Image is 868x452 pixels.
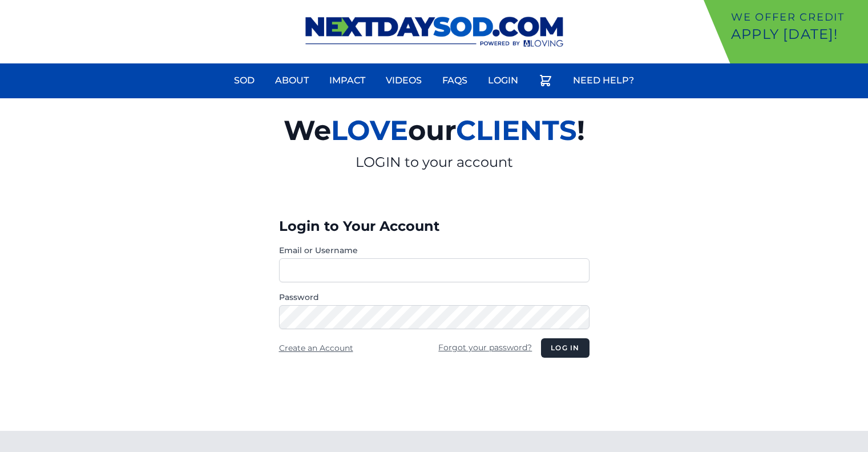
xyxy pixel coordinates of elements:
h2: We our ! [151,107,717,153]
p: We offer Credit [731,9,863,25]
a: Videos [379,67,429,94]
a: Login [481,67,525,94]
label: Password [279,291,590,303]
h3: Login to Your Account [279,217,590,235]
span: LOVE [331,114,408,147]
a: Forgot your password? [438,342,532,353]
label: Email or Username [279,245,590,256]
a: FAQs [435,67,474,94]
span: CLIENTS [456,114,577,147]
a: Create an Account [279,343,353,353]
p: Apply [DATE]! [731,25,863,43]
a: Need Help? [566,67,641,94]
a: Sod [227,67,261,94]
p: LOGIN to your account [151,153,717,171]
a: Impact [322,67,372,94]
a: About [268,67,316,94]
button: Log in [541,338,589,358]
